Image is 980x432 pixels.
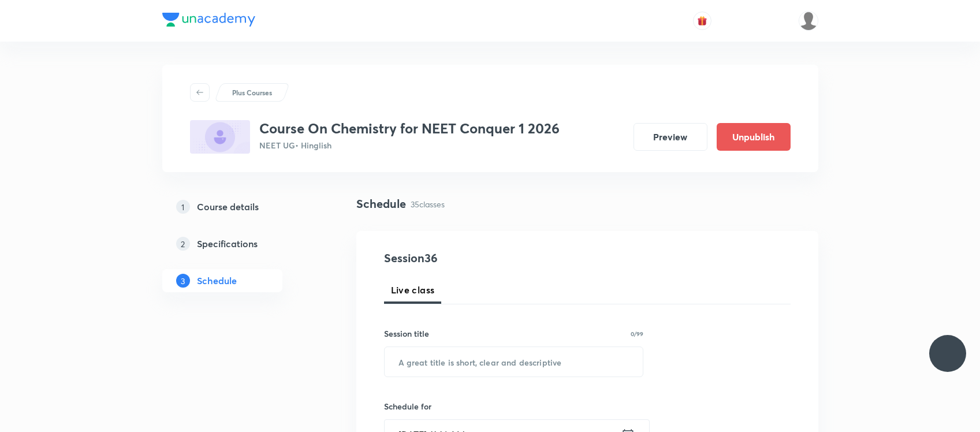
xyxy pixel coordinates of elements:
[176,274,190,288] p: 3
[197,274,237,288] h5: Schedule
[232,87,272,98] p: Plus Courses
[631,331,643,337] p: 0/99
[162,195,319,218] a: 1Course details
[411,198,445,210] p: 35 classes
[190,120,250,154] img: 2007AC6E-8D56-4BA1-B7EF-53EA23864A99_plus.png
[941,347,955,360] img: ttu
[717,123,791,151] button: Unpublish
[176,237,190,251] p: 2
[162,13,255,27] img: Company Logo
[384,327,429,340] h6: Session title
[176,200,190,214] p: 1
[356,195,406,213] h4: Schedule
[384,400,644,412] h6: Schedule for
[197,237,258,251] h5: Specifications
[693,12,711,30] button: avatar
[697,16,707,26] img: avatar
[384,249,595,267] h4: Session 36
[259,120,560,137] h3: Course On Chemistry for NEET Conquer 1 2026
[799,11,818,31] img: Dipti
[162,13,255,29] a: Company Logo
[391,283,435,297] span: Live class
[259,139,560,151] p: NEET UG • Hinglish
[162,232,319,255] a: 2Specifications
[197,200,259,214] h5: Course details
[385,347,643,377] input: A great title is short, clear and descriptive
[634,123,707,151] button: Preview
